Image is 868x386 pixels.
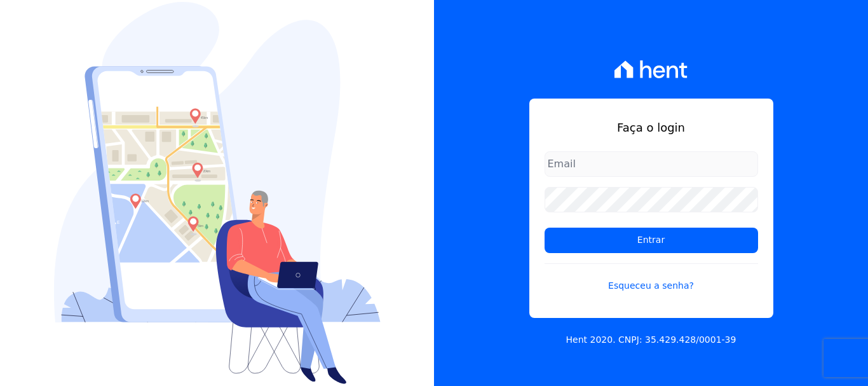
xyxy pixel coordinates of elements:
[566,333,736,347] p: Hent 2020. CNPJ: 35.429.428/0001-39
[545,228,758,253] input: Entrar
[545,263,758,293] a: Esqueceu a senha?
[545,151,758,177] input: Email
[545,119,758,136] h1: Faça o login
[54,2,381,384] img: Login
